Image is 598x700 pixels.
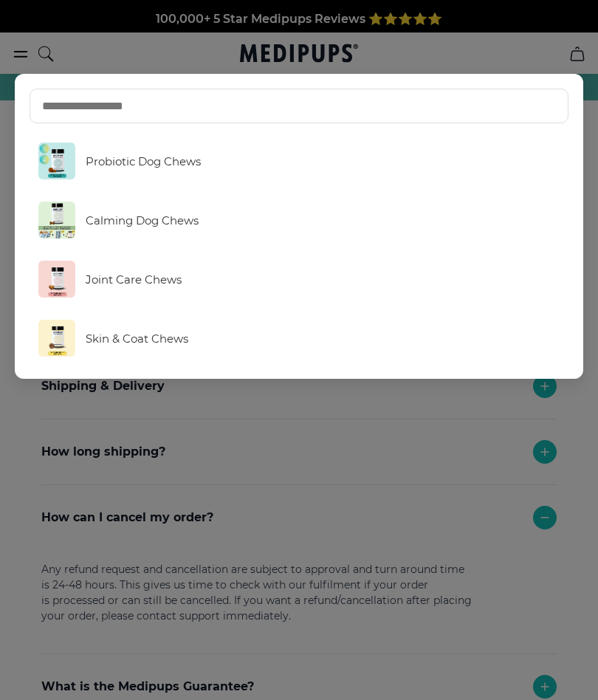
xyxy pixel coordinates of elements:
a: Probiotic Dog Chews [30,135,568,187]
img: Probiotic Dog Chews [38,143,75,179]
a: Joint Care Chews [30,253,568,305]
span: Skin & Coat Chews [86,332,188,346]
a: Skin & Coat Chews [30,312,568,364]
span: Joint Care Chews [86,272,182,286]
span: Probiotic Dog Chews [86,154,201,168]
span: Calming Dog Chews [86,213,199,227]
img: Calming Dog Chews [38,202,75,239]
a: Calming Dog Chews [30,194,568,246]
img: Joint Care Chews [38,261,75,298]
img: Skin & Coat Chews [38,320,75,357]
